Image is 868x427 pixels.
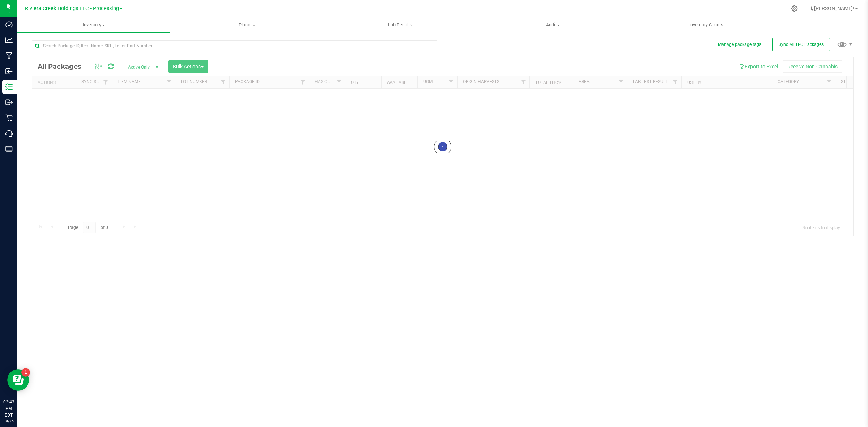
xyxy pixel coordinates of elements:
[790,5,799,12] div: Manage settings
[718,42,761,48] button: Manage package tags
[3,399,14,418] p: 02:43 PM EDT
[17,22,170,28] span: Inventory
[3,418,14,424] p: 09/25
[324,17,477,33] a: Lab Results
[378,22,422,28] span: Lab Results
[7,369,29,391] iframe: Resource center
[5,145,13,153] inline-svg: Reports
[5,52,13,59] inline-svg: Manufacturing
[477,17,630,33] a: Audit
[17,17,170,33] a: Inventory
[5,68,13,75] inline-svg: Inbound
[21,368,30,377] iframe: Resource center unread badge
[680,22,733,28] span: Inventory Counts
[5,130,13,137] inline-svg: Call Center
[630,17,783,33] a: Inventory Counts
[5,99,13,106] inline-svg: Outbound
[5,37,13,44] inline-svg: Analytics
[32,40,437,51] input: Search Package ID, Item Name, SKU, Lot or Part Number...
[772,38,830,51] button: Sync METRC Packages
[5,83,13,90] inline-svg: Inventory
[807,5,854,11] span: Hi, [PERSON_NAME]!
[779,42,824,47] span: Sync METRC Packages
[5,114,13,121] inline-svg: Retail
[477,22,629,28] span: Audit
[25,5,119,12] span: Riviera Creek Holdings LLC - Processing
[171,22,323,28] span: Plants
[5,21,13,28] inline-svg: Dashboard
[170,17,323,33] a: Plants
